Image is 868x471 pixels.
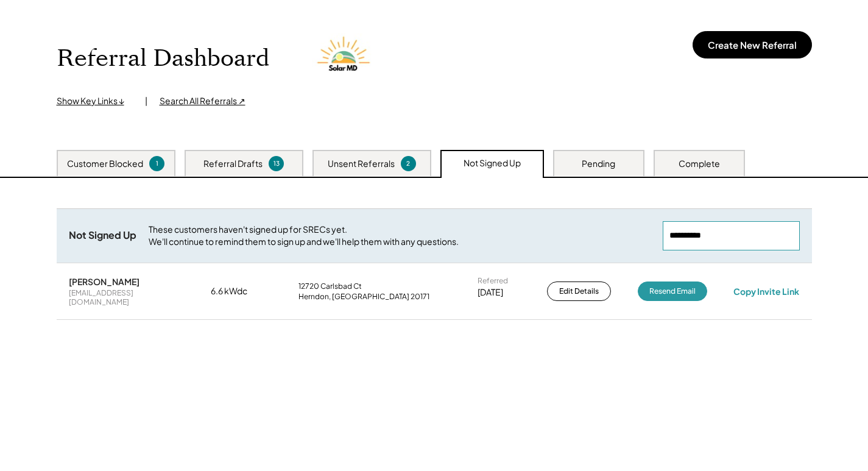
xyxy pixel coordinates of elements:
div: Copy Invite Link [733,286,799,297]
div: Referred [478,276,508,286]
div: 2 [403,159,414,168]
div: Pending [582,158,615,170]
div: Not Signed Up [69,229,136,242]
div: 6.6 kWdc [211,285,272,297]
div: Show Key Links ↓ [57,95,133,107]
div: [DATE] [478,286,503,299]
div: Not Signed Up [464,157,521,169]
div: 13 [270,159,282,168]
div: | [145,95,147,107]
button: Create New Referral [693,31,812,58]
div: Referral Drafts [203,158,263,170]
div: [EMAIL_ADDRESS][DOMAIN_NAME] [69,288,185,307]
img: Solar%20MD%20LOgo.png [312,25,379,92]
div: 12720 Carlsbad Ct [298,282,362,291]
button: Edit Details [547,282,611,301]
div: [PERSON_NAME] [69,276,139,287]
div: Customer Blocked [67,158,143,170]
div: Herndon, [GEOGRAPHIC_DATA] 20171 [298,292,429,302]
div: 1 [151,159,163,168]
div: These customers haven't signed up for SRECs yet. We'll continue to remind them to sign up and we'... [149,224,651,247]
h1: Referral Dashboard [57,44,269,73]
div: Complete [679,158,720,170]
div: Unsent Referrals [328,158,395,170]
div: Search All Referrals ↗ [160,95,245,107]
button: Resend Email [638,282,707,301]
